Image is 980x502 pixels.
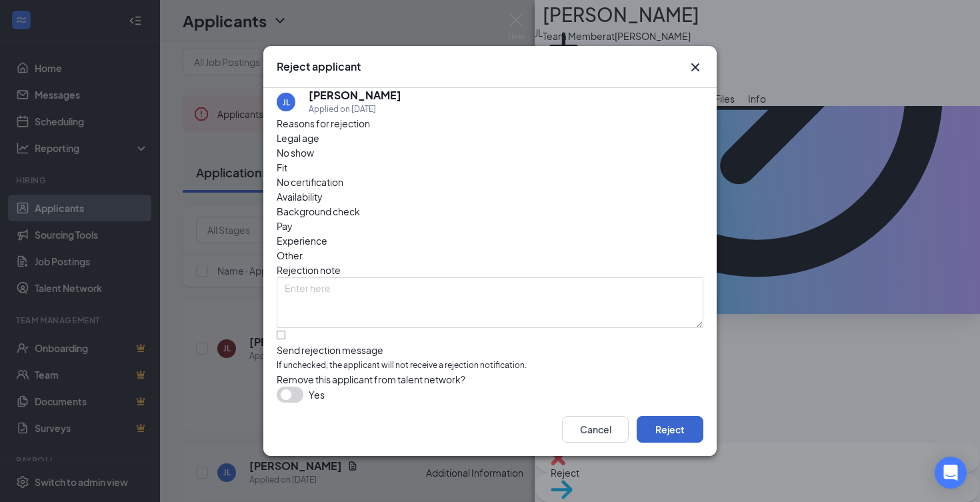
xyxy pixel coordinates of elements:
[277,219,293,233] span: Pay
[277,343,703,357] div: Send rejection message
[309,88,401,103] h5: [PERSON_NAME]
[277,131,319,145] span: Legal age
[687,59,703,75] svg: Cross
[277,145,314,160] span: No show
[283,97,290,108] div: JL
[562,416,629,443] button: Cancel
[277,264,341,276] span: Rejection note
[277,359,703,372] span: If unchecked, the applicant will not receive a rejection notification.
[277,248,303,263] span: Other
[309,103,401,116] div: Applied on [DATE]
[277,189,323,204] span: Availability
[309,387,325,403] span: Yes
[277,175,343,189] span: No certification
[277,204,360,219] span: Background check
[935,457,967,489] div: Open Intercom Messenger
[277,373,465,385] span: Remove this applicant from talent network?
[277,331,285,339] input: Send rejection messageIf unchecked, the applicant will not receive a rejection notification.
[637,416,703,443] button: Reject
[687,59,703,75] button: Close
[277,233,327,248] span: Experience
[277,117,370,129] span: Reasons for rejection
[277,59,361,74] h3: Reject applicant
[277,160,287,175] span: Fit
